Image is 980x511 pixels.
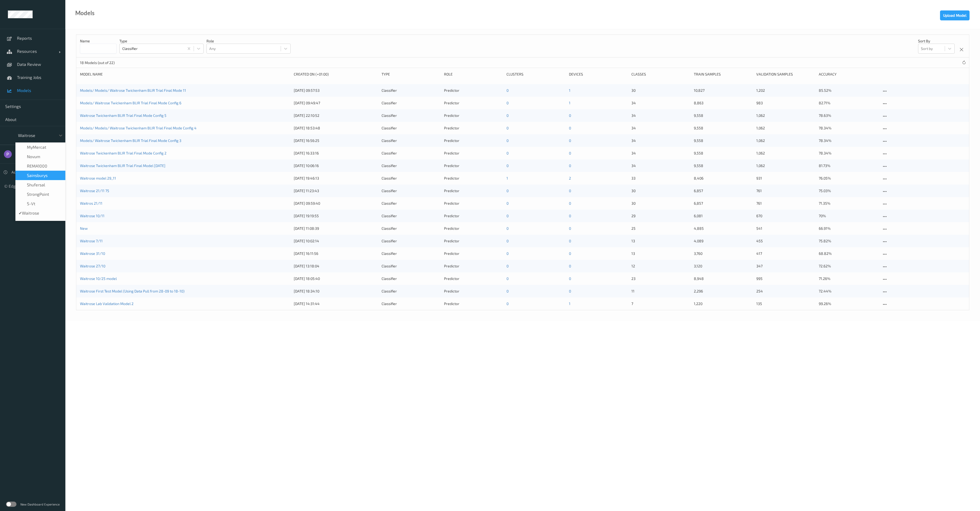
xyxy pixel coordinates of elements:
[80,188,109,193] a: Waitrose 21/11 75
[819,213,878,219] p: 70%
[694,276,753,281] p: 8,948
[694,138,753,143] p: 9,558
[294,125,378,131] div: [DATE] 18:53:48
[444,163,503,168] div: Predictor
[819,138,878,143] p: 78.34%
[569,138,571,143] a: 0
[631,276,690,281] p: 23
[294,263,378,269] div: [DATE] 13:18:04
[80,176,116,180] a: Waitrose model 29_11
[569,276,571,281] a: 0
[819,100,878,106] p: 82.71%
[506,251,509,256] a: 0
[294,88,378,93] div: [DATE] 09:57:53
[631,226,690,231] p: 25
[294,213,378,219] div: [DATE] 19:19:55
[80,264,105,268] a: Waitrose 27/10
[569,151,571,155] a: 0
[382,176,440,181] div: Classifier
[75,10,95,16] div: Models
[444,72,503,77] div: Role
[80,239,103,243] a: Waitrose 7/11
[506,226,509,231] a: 0
[819,251,878,256] p: 68.82%
[382,138,440,143] div: Classifier
[444,263,503,269] div: Predictor
[756,88,815,93] p: 1,202
[940,10,970,20] button: Upload Model
[569,113,571,118] a: 0
[694,163,753,168] p: 9,558
[819,125,878,131] p: 78.34%
[506,151,509,155] a: 0
[819,201,878,206] p: 71.35%
[506,289,509,293] a: 0
[694,100,753,106] p: 8,863
[80,60,119,65] p: 18 Models (out of 22)
[80,201,102,205] a: Waitros 21/11
[294,251,378,256] div: [DATE] 16:11:56
[569,126,571,130] a: 0
[631,100,690,106] p: 34
[506,176,508,180] a: 1
[756,301,815,306] p: 135
[80,138,181,143] a: Models/ Waitrose Twickenham BLIR Trial Final Mode Config 3
[382,201,440,206] div: Classifier
[694,88,753,93] p: 10,827
[80,289,185,293] a: Waitrose First Test Model (Using Data Pull from 28-09 to 18-10)
[694,238,753,244] p: 4,089
[382,301,440,306] div: Classifier
[756,163,815,168] p: 1,062
[631,163,690,168] p: 34
[756,113,815,118] p: 1,062
[631,125,690,131] p: 34
[694,188,753,193] p: 6,857
[694,226,753,231] p: 4,885
[382,226,440,231] div: Classifier
[80,88,186,93] a: Models/ Models/ Waitrose Twickenham BLIR Trial Final Mode 11
[631,201,690,206] p: 30
[382,125,440,131] div: Classifier
[382,188,440,193] div: Classifier
[569,188,571,193] a: 0
[382,263,440,269] div: Classifier
[382,276,440,281] div: Classifier
[444,251,503,256] div: Predictor
[569,301,570,306] a: 1
[382,251,440,256] div: Classifier
[819,276,878,281] p: 71.26%
[80,113,166,118] a: Waitrose Twickenham BLIR Trial Final Mode Config 5
[444,100,503,106] div: Predictor
[294,289,378,294] div: [DATE] 18:34:10
[631,188,690,193] p: 30
[382,113,440,118] div: Classifier
[756,201,815,206] p: 761
[506,126,509,130] a: 0
[294,151,378,156] div: [DATE] 16:33:16
[631,176,690,181] p: 33
[631,138,690,143] p: 34
[694,213,753,219] p: 6,081
[694,176,753,181] p: 8,406
[444,176,503,181] div: Predictor
[444,113,503,118] div: Predictor
[80,226,88,231] a: New
[631,72,690,77] div: Classes
[444,151,503,156] div: Predictor
[444,125,503,131] div: Predictor
[382,213,440,219] div: Classifier
[569,226,571,231] a: 0
[569,251,571,256] a: 0
[506,101,509,105] a: 0
[819,188,878,193] p: 75.03%
[294,138,378,143] div: [DATE] 16:56:25
[569,176,571,180] a: 2
[569,289,571,293] a: 0
[694,151,753,156] p: 9,558
[756,263,815,269] p: 347
[80,251,105,256] a: Waitrose 31/10
[756,72,815,77] div: Validation Samples
[506,138,509,143] a: 0
[756,125,815,131] p: 1,062
[631,263,690,269] p: 12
